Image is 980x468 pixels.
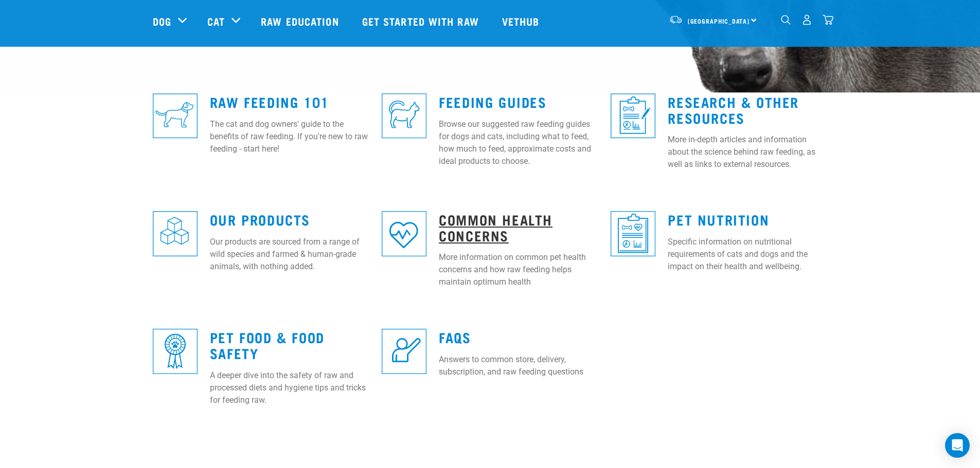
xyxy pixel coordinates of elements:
[688,19,750,23] span: [GEOGRAPHIC_DATA]
[210,118,369,155] p: The cat and dog owners' guide to the benefits of raw feeding. If you're new to raw feeding - star...
[153,329,198,373] img: re-icons-rosette-sq-blue.png
[801,14,812,25] img: user.png
[492,1,553,42] a: Vethub
[611,93,655,138] img: re-icons-healthcheck1-sq-blue.png
[382,211,426,256] img: re-icons-heart-sq-blue.png
[251,1,351,42] a: Raw Education
[781,15,791,25] img: home-icon-1@2x.png
[439,333,471,341] a: FAQs
[945,433,970,458] div: Open Intercom Messenger
[439,251,598,288] p: More information on common pet health concerns and how raw feeding helps maintain optimum health
[210,236,369,273] p: Our products are sourced from a range of wild species and farmed & human-grade animals, with noth...
[153,211,198,256] img: re-icons-cubes2-sq-blue.png
[439,353,598,378] p: Answers to common store, delivery, subscription, and raw feeding questions
[210,215,310,223] a: Our Products
[668,98,799,121] a: Research & Other Resources
[439,118,598,167] p: Browse our suggested raw feeding guides for dogs and cats, including what to feed, how much to fe...
[207,13,225,29] a: Cat
[210,369,369,406] p: A deeper dive into the safety of raw and processed diets and hygiene tips and tricks for feeding ...
[382,329,426,373] img: re-icons-faq-sq-blue.png
[153,13,171,29] a: Dog
[823,14,833,25] img: home-icon@2x.png
[382,93,426,138] img: re-icons-cat2-sq-blue.png
[352,1,492,42] a: Get started with Raw
[669,15,683,24] img: van-moving.png
[210,333,325,357] a: Pet Food & Food Safety
[668,236,827,273] p: Specific information on nutritional requirements of cats and dogs and the impact on their health ...
[668,215,769,223] a: Pet Nutrition
[210,98,329,105] a: Raw Feeding 101
[439,215,553,239] a: Common Health Concerns
[439,98,546,105] a: Feeding Guides
[668,134,827,171] p: More in-depth articles and information about the science behind raw feeding, as well as links to ...
[611,211,655,256] img: re-icons-healthcheck3-sq-blue.png
[153,93,198,138] img: re-icons-dog3-sq-blue.png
